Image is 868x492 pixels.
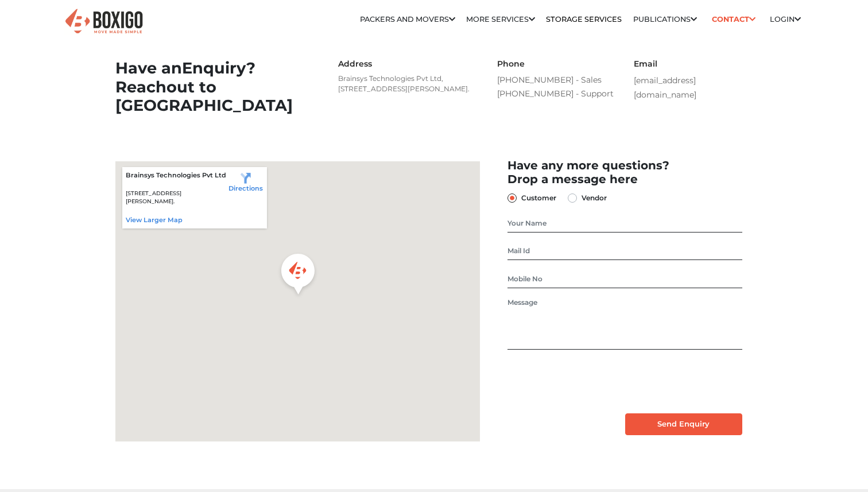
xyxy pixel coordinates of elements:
h6: Phone [497,59,617,69]
p: Brainsys Technologies Pvt Ltd, [STREET_ADDRESS][PERSON_NAME]. [338,73,475,94]
p: [STREET_ADDRESS][PERSON_NAME]. [126,189,228,206]
a: [PHONE_NUMBER] - Support [497,87,617,101]
div: Boxigo [276,250,320,301]
input: Your Name [507,214,742,233]
a: View larger map [126,216,183,224]
input: Send Enquiry [625,413,743,435]
a: Login [770,15,801,24]
h6: Address [338,59,475,69]
p: Brainsys Technologies Pvt Ltd [126,171,228,180]
a: Directions [228,171,263,192]
a: Contact [708,10,759,28]
a: Publications [633,15,697,24]
label: Customer [521,191,556,205]
span: Reach [115,78,166,96]
a: [EMAIL_ADDRESS][DOMAIN_NAME] [634,75,696,100]
a: Packers and Movers [360,15,455,24]
h1: Have an out to [GEOGRAPHIC_DATA] [115,59,316,115]
a: [PHONE_NUMBER] - Sales [497,73,617,87]
a: Storage Services [546,15,622,24]
a: More services [466,15,535,24]
h2: Have any more questions? Drop a message here [507,158,742,186]
input: Mobile No [507,270,742,288]
h6: Email [634,59,753,69]
input: Mail Id [507,242,742,260]
img: Boxigo [64,7,144,36]
iframe: reCAPTCHA [507,359,682,404]
span: Enquiry? [182,59,255,78]
label: Vendor [582,191,607,205]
